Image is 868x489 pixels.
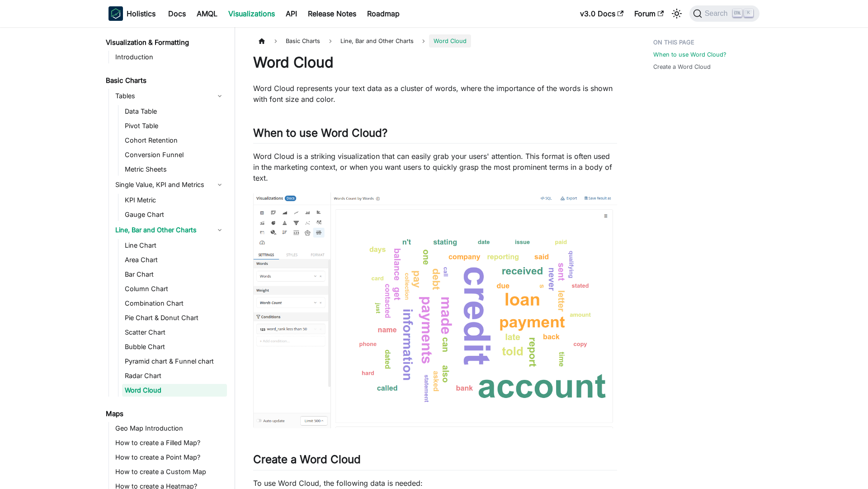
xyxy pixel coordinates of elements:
[113,177,227,192] a: Single Value, KPI and Metrics
[122,297,227,310] a: Combination Chart
[108,6,156,21] a: HolisticsHolistics
[103,74,227,87] a: Basic Charts
[122,283,227,295] a: Column Chart
[127,8,156,19] b: Holistics
[122,149,227,161] a: Conversion Funnel
[122,369,227,382] a: Radar Chart
[575,6,629,21] a: v3.0 Docs
[253,34,270,48] a: Home page
[253,478,617,489] p: To use Word Cloud, the following data is needed:
[113,451,227,464] a: How to create a Point Map?
[653,50,726,59] a: When to use Word Cloud?
[122,326,227,339] a: Scatter Chart
[253,34,617,48] nav: Breadcrumbs
[122,120,227,132] a: Pivot Table
[163,6,191,21] a: Docs
[122,355,227,368] a: Pyramid chart & Funnel chart
[253,126,617,144] h2: When to use Word Cloud?
[253,151,617,183] p: Word Cloud is a striking visualization that can easily grab your users' attention. This format is...
[122,239,227,252] a: Line Chart
[302,6,362,21] a: Release Notes
[113,89,227,103] a: Tables
[653,62,711,71] a: Create a Word Cloud
[336,34,418,48] span: Line, Bar and Other Charts
[99,27,235,489] nav: Docs sidebar
[103,407,227,420] a: Maps
[253,83,617,105] p: Word Cloud represents your text data as a cluster of words, where the importance of the words is ...
[223,6,280,21] a: Visualizations
[362,6,405,21] a: Roadmap
[122,312,227,324] a: Pie Chart & Donut Chart
[122,384,227,397] a: Word Cloud
[429,34,471,48] span: Word Cloud
[280,6,302,21] a: API
[122,254,227,266] a: Area Chart
[689,5,759,22] button: Search (Ctrl+K)
[113,51,227,63] a: Introduction
[122,268,227,281] a: Bar Chart
[253,53,617,72] h1: Word Cloud
[122,163,227,176] a: Metric Sheets
[103,36,227,49] a: Visualization & Formatting
[122,340,227,353] a: Bubble Chart
[281,34,325,48] span: Basic Charts
[122,105,227,118] a: Data Table
[744,9,753,17] kbd: K
[191,6,223,21] a: AMQL
[670,6,684,21] button: Switch between dark and light mode (currently light mode)
[629,6,669,21] a: Forum
[108,6,123,21] img: Holistics
[113,436,227,449] a: How to create a Filled Map?
[113,422,227,435] a: Geo Map Introduction
[113,223,227,237] a: Line, Bar and Other Charts
[122,208,227,221] a: Gauge Chart
[113,465,227,478] a: How to create a Custom Map
[702,10,733,18] span: Search
[253,453,617,470] h2: Create a Word Cloud
[122,134,227,147] a: Cohort Retention
[122,194,227,206] a: KPI Metric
